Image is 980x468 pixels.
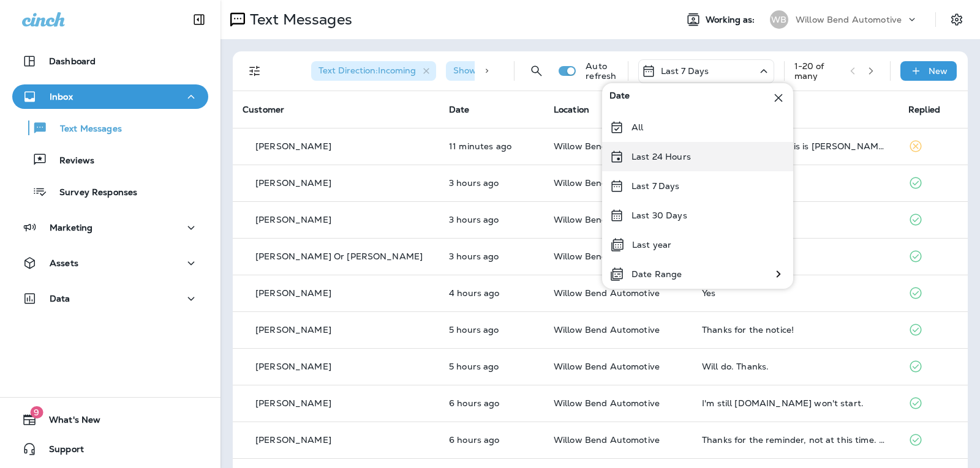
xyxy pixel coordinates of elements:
[632,240,671,250] p: Last year
[243,104,284,115] span: Customer
[446,61,621,81] div: Show Start/Stop/Unsubscribe:true
[50,223,92,232] p: Marketing
[631,181,680,191] p: Last 7 Days
[449,215,534,225] p: Sep 29, 2025 11:41 AM
[12,115,208,141] button: Text Messages
[311,61,436,81] div: Text Direction:Incoming
[702,398,889,408] div: I'm still coming.car won't start.
[702,251,889,261] div: Yes
[12,251,208,275] button: Assets
[908,104,940,115] span: Replied
[702,288,889,298] div: Yes
[50,92,73,102] p: Inbox
[245,10,352,29] p: Text Messages
[449,398,534,408] p: Sep 29, 2025 09:13 AM
[449,362,534,371] p: Sep 29, 2025 09:54 AM
[255,398,331,408] p: [PERSON_NAME]
[255,435,331,445] p: [PERSON_NAME]
[255,251,423,261] p: [PERSON_NAME] Or [PERSON_NAME]
[255,215,331,225] p: [PERSON_NAME]
[449,325,534,335] p: Sep 29, 2025 10:31 AM
[702,215,889,225] div: YES
[47,187,137,199] p: Survey Responses
[929,66,948,76] p: New
[661,66,709,76] p: Last 7 Days
[631,152,691,162] p: Last 24 Hours
[12,407,208,432] button: 9What's New
[554,251,660,262] span: Willow Bend Automotive
[30,406,43,418] span: 9
[524,59,549,83] button: Search Messages
[47,155,94,167] p: Reviews
[49,56,96,66] p: Dashboard
[50,294,70,303] p: Data
[770,10,788,29] div: WB
[12,147,208,173] button: Reviews
[554,104,589,115] span: Location
[449,251,534,261] p: Sep 29, 2025 11:40 AM
[12,179,208,204] button: Survey Responses
[702,141,889,151] div: Removed ‌👍‌ from “ This is Cheri, I can call you now. ”
[554,361,660,372] span: Willow Bend Automotive
[449,104,470,115] span: Date
[255,325,331,335] p: [PERSON_NAME]
[631,269,682,279] p: Date Range
[37,444,84,459] span: Support
[12,84,208,109] button: Inbox
[37,415,100,429] span: What's New
[609,91,630,105] span: Date
[12,215,208,240] button: Marketing
[796,15,902,24] p: Willow Bend Automotive
[554,288,660,299] span: Willow Bend Automotive
[12,49,208,73] button: Dashboard
[794,61,840,81] div: 1 - 20 of many
[706,15,758,25] span: Working as:
[449,178,534,188] p: Sep 29, 2025 12:19 PM
[631,122,643,132] p: All
[318,65,416,76] span: Text Direction : Incoming
[449,435,534,445] p: Sep 29, 2025 09:04 AM
[255,141,331,151] p: [PERSON_NAME]
[702,435,889,445] div: Thanks for the reminder, not at this time. Have a great week 🙂
[702,325,889,335] div: Thanks for the notice!
[449,288,534,298] p: Sep 29, 2025 11:36 AM
[702,362,889,371] div: Will do. Thanks.
[453,65,601,76] span: Show Start/Stop/Unsubscribe : true
[946,9,968,31] button: Settings
[554,434,660,445] span: Willow Bend Automotive
[554,177,660,188] span: Willow Bend Automotive
[12,286,208,311] button: Data
[50,258,78,268] p: Assets
[255,288,331,298] p: [PERSON_NAME]
[586,61,617,81] p: Auto refresh
[255,362,331,371] p: [PERSON_NAME]
[449,141,534,151] p: Sep 29, 2025 03:28 PM
[243,59,267,83] button: Filters
[554,214,660,225] span: Willow Bend Automotive
[702,178,889,188] div: Yes
[12,437,208,461] button: Support
[255,178,331,188] p: [PERSON_NAME]
[182,7,216,32] button: Collapse Sidebar
[48,124,122,135] p: Text Messages
[631,210,687,220] p: Last 30 Days
[554,141,660,152] span: Willow Bend Automotive
[554,324,660,335] span: Willow Bend Automotive
[554,398,660,409] span: Willow Bend Automotive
